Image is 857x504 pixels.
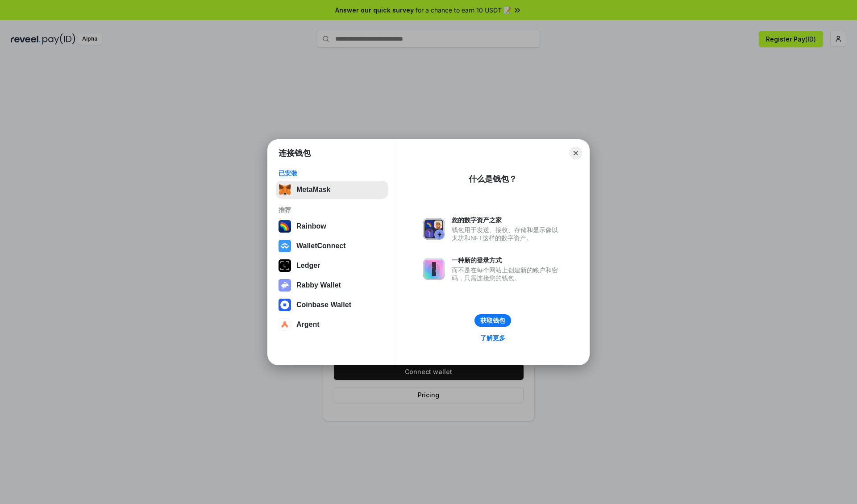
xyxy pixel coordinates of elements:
[480,317,505,325] div: 获取钱包
[276,237,388,255] button: WalletConnect
[279,183,291,196] img: svg+xml,%3Csvg%20fill%3D%22none%22%20height%3D%2233%22%20viewBox%3D%220%200%2035%2033%22%20width%...
[279,206,385,214] div: 推荐
[474,314,511,327] button: 获取钱包
[296,242,346,250] div: WalletConnect
[276,217,388,235] button: Rainbow
[279,169,385,177] div: 已安装
[480,334,505,342] div: 了解更多
[279,259,291,272] img: svg+xml,%3Csvg%20xmlns%3D%22http%3A%2F%2Fwww.w3.org%2F2000%2Fsvg%22%20width%3D%2228%22%20height%3...
[279,240,291,252] img: svg+xml,%3Csvg%20width%3D%2228%22%20height%3D%2228%22%20viewBox%3D%220%200%2028%2028%22%20fill%3D...
[276,316,388,333] button: Argent
[296,186,330,194] div: MetaMask
[296,222,326,230] div: Rainbow
[296,281,341,289] div: Rabby Wallet
[452,266,562,282] div: 而不是在每个网站上创建新的账户和密码，只需连接您的钱包。
[276,257,388,275] button: Ledger
[276,276,388,294] button: Rabby Wallet
[475,332,511,344] a: 了解更多
[279,148,311,158] h1: 连接钱包
[279,220,291,233] img: svg+xml,%3Csvg%20width%3D%22120%22%20height%3D%22120%22%20viewBox%3D%220%200%20120%20120%22%20fil...
[570,147,582,159] button: Close
[279,318,291,331] img: svg+xml,%3Csvg%20width%3D%2228%22%20height%3D%2228%22%20viewBox%3D%220%200%2028%2028%22%20fill%3D...
[423,218,445,240] img: svg+xml,%3Csvg%20xmlns%3D%22http%3A%2F%2Fwww.w3.org%2F2000%2Fsvg%22%20fill%3D%22none%22%20viewBox...
[296,321,320,329] div: Argent
[276,181,388,199] button: MetaMask
[452,226,562,242] div: 钱包用于发送、接收、存储和显示像以太坊和NFT这样的数字资产。
[452,216,562,224] div: 您的数字资产之家
[296,262,320,270] div: Ledger
[279,299,291,311] img: svg+xml,%3Csvg%20width%3D%2228%22%20height%3D%2228%22%20viewBox%3D%220%200%2028%2028%22%20fill%3D...
[469,174,517,184] div: 什么是钱包？
[276,296,388,314] button: Coinbase Wallet
[279,279,291,292] img: svg+xml,%3Csvg%20xmlns%3D%22http%3A%2F%2Fwww.w3.org%2F2000%2Fsvg%22%20fill%3D%22none%22%20viewBox...
[296,301,351,309] div: Coinbase Wallet
[452,256,562,264] div: 一种新的登录方式
[423,258,445,280] img: svg+xml,%3Csvg%20xmlns%3D%22http%3A%2F%2Fwww.w3.org%2F2000%2Fsvg%22%20fill%3D%22none%22%20viewBox...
